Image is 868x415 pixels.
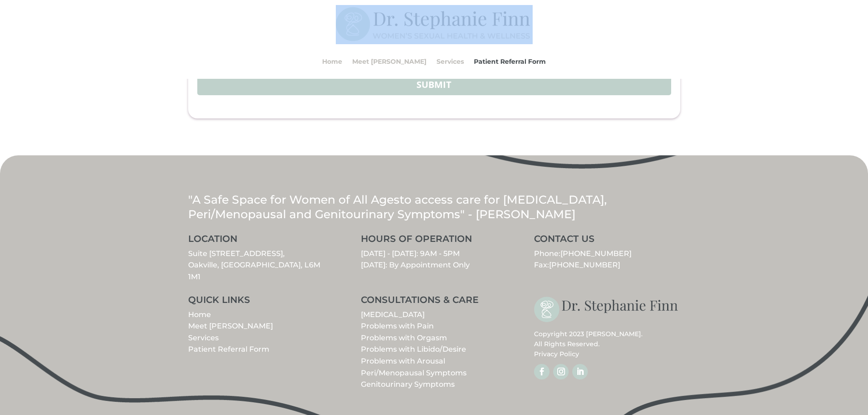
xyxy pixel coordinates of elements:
a: [PHONE_NUMBER] [560,249,632,258]
img: stephanie-finn-logo-dark [534,295,680,324]
a: Home [322,44,342,79]
h3: LOCATION [188,234,334,248]
h3: CONSULTATIONS & CARE [361,295,507,309]
a: Home [188,310,211,319]
span: to access care for [MEDICAL_DATA], Peri/Menopausal and Genitourinary Symptoms" - [PERSON_NAME] [188,193,607,221]
button: Submit [197,74,671,95]
a: Meet [PERSON_NAME] [188,322,273,330]
a: Genitourinary Symptoms [361,380,455,389]
a: Patient Referral Form [188,345,269,354]
a: Follow on Facebook [534,364,550,379]
a: Services [437,44,464,79]
p: [DATE] - [DATE]: 9AM - 5PM [DATE]: By Appointment Only [361,248,507,271]
a: Meet [PERSON_NAME] [352,44,426,79]
a: Privacy Policy [534,350,579,358]
a: Follow on LinkedIn [572,364,588,379]
a: [MEDICAL_DATA] [361,310,425,319]
a: Peri/Menopausal Symptoms [361,369,467,377]
p: Copyright 2023 [PERSON_NAME]. All Rights Reserved. [534,329,680,359]
a: Problems with Orgasm [361,333,447,342]
a: Suite [STREET_ADDRESS],Oakville, [GEOGRAPHIC_DATA], L6M 1M1 [188,249,320,281]
a: Patient Referral Form [474,44,546,79]
h3: CONTACT US [534,234,680,248]
a: Services [188,333,219,342]
p: Phone: Fax: [534,248,680,271]
a: Problems with Libido/Desire [361,345,466,354]
a: Follow on Instagram [553,364,569,379]
p: "A Safe Space for Women of All Ages [188,192,680,222]
a: Problems with Pain [361,322,434,330]
h3: HOURS OF OPERATION [361,234,507,248]
span: [PHONE_NUMBER] [549,261,620,269]
h3: QUICK LINKS [188,295,334,309]
a: Problems with Arousal [361,357,445,365]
